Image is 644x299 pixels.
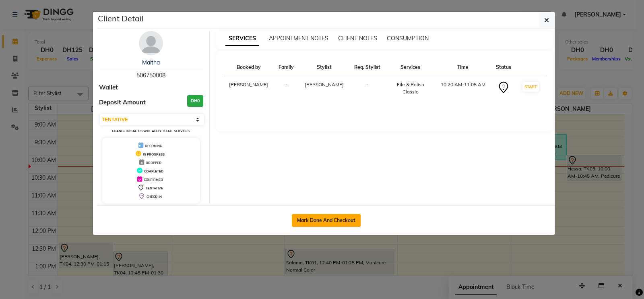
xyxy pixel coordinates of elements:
[435,76,491,101] td: 10:20 AM-11:05 AM
[274,76,299,101] td: -
[225,31,259,46] span: SERVICES
[142,59,160,66] a: Maitha
[99,83,118,92] span: Wallet
[387,35,429,42] span: CONSUMPTION
[112,129,190,133] small: Change in status will apply to all services.
[269,35,328,42] span: APPOINTMENT NOTES
[145,144,162,148] span: UPCOMING
[349,76,386,101] td: -
[349,59,386,76] th: Req. Stylist
[299,59,349,76] th: Stylist
[305,81,344,87] span: [PERSON_NAME]
[522,82,539,92] button: START
[491,59,517,76] th: Status
[386,59,435,76] th: Services
[136,72,165,79] span: 506750008
[224,59,274,76] th: Booked by
[338,35,377,42] span: CLIENT NOTES
[99,98,146,107] span: Deposit Amount
[435,59,491,76] th: Time
[274,59,299,76] th: Family
[146,186,163,190] span: TENTATIVE
[143,152,165,156] span: IN PROGRESS
[187,95,203,107] h3: DH0
[224,76,274,101] td: [PERSON_NAME]
[139,31,163,55] img: avatar
[292,214,361,227] button: Mark Done And Checkout
[98,12,144,25] h5: Client Detail
[144,178,163,182] span: CONFIRMED
[390,81,430,96] div: File & Polish Classic
[146,161,161,165] span: DROPPED
[147,195,162,199] span: CHECK-IN
[144,169,163,173] span: COMPLETED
